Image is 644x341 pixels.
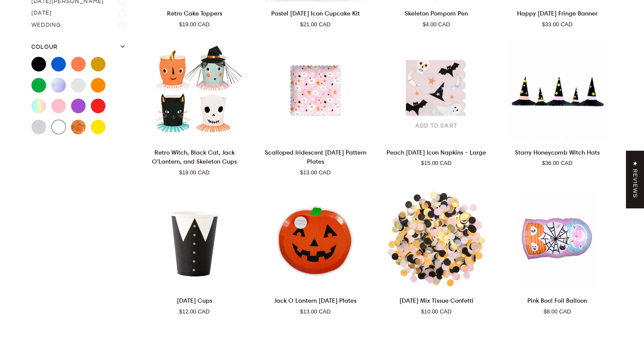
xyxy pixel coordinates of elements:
[542,20,573,29] span: $33.00 CAD
[502,189,613,289] a: Pink Boo! Foil Balloon
[515,148,600,157] p: Starry Honeycomb Witch Hats
[381,40,492,141] a: Peach Halloween Icon Napkins - Large
[31,78,46,93] label: Green
[381,40,492,141] product-grid-item-variant: Default Title
[381,40,492,167] product-grid-item: Peach Halloween Icon Napkins - Large
[139,5,250,28] a: Retro Cake Toppers
[502,292,613,316] a: Pink Boo! Foil Balloon
[385,116,487,136] button: Add to cart
[31,99,46,113] label: Pastel
[139,148,250,167] p: Retro Witch, Black Cat, Jack O'Lantern, and Skeleton Cups
[260,189,371,289] a: Jack O Lantern Halloween Plates
[51,78,66,93] label: Iridescent
[502,144,613,167] a: Starry Honeycomb Witch Hats
[274,296,356,305] p: Jack O Lantern [DATE] Plates
[502,40,613,141] a: Starry Honeycomb Witch Hats
[381,189,492,289] product-grid-item-variant: Default Title
[260,5,371,28] a: Pastel Halloween Icon Cupcake Kit
[179,307,210,316] span: $12.00 CAD
[260,148,371,167] p: Scalloped Iridescent [DATE] Pattern Plates
[179,20,210,29] span: $19.00 CAD
[91,78,105,93] label: Orange
[31,43,58,52] span: Colour
[260,40,371,141] a: Scalloped Iridescent Halloween Pattern Plates
[139,189,250,316] product-grid-item: Wednesday Cups
[502,189,613,289] product-grid-item-variant: Default Title
[179,168,210,177] span: $18.00 CAD
[51,57,66,71] label: Blue
[405,9,468,18] p: Skeleton Pompom Pen
[423,20,450,29] span: $4.00 CAD
[381,5,492,28] a: Skeleton Pompom Pen
[31,57,46,71] label: Black
[91,99,105,113] label: Red
[300,307,331,316] span: $13.00 CAD
[542,159,573,167] span: $36.00 CAD
[31,120,46,134] label: Silver
[260,292,371,316] a: Jack O Lantern Halloween Plates
[271,9,360,18] p: Pastel [DATE] Icon Cupcake Kit
[527,296,587,305] p: Pink Boo! Foil Balloon
[31,7,129,19] label: Valentine's day
[139,40,250,177] product-grid-item: Retro Witch, Black Cat, Jack O'Lantern, and Skeleton Cups
[139,144,250,177] a: Retro Witch, Black Cat, Jack O'Lantern, and Skeleton Cups
[544,307,571,316] span: $8.00 CAD
[71,78,86,93] label: Multicolour
[139,40,250,141] product-grid-item-variant: Default Title
[139,189,250,289] a: Wednesday Cups
[399,296,474,305] p: [DATE] Mix Tissue Confetti
[381,189,492,316] product-grid-item: Halloween Mix Tissue Confetti
[91,57,105,71] label: Gold
[260,189,371,289] product-grid-item-variant: Default Title
[260,189,371,316] product-grid-item: Jack O Lantern Halloween Plates
[421,307,452,316] span: $10.00 CAD
[139,189,250,289] product-grid-item-variant: Default Title
[31,19,129,31] label: Wedding
[502,40,613,167] product-grid-item: Starry Honeycomb Witch Hats
[381,189,492,289] a: Halloween Mix Tissue Confetti
[300,168,331,177] span: $13.00 CAD
[260,40,371,141] product-grid-item-variant: Default Title
[502,189,613,316] product-grid-item: Pink Boo! Foil Balloon
[51,99,66,113] label: Pink
[260,144,371,177] a: Scalloped Iridescent Halloween Pattern Plates
[415,122,457,130] span: Add to cart
[139,292,250,316] a: Wednesday Cups
[381,144,492,167] a: Peach Halloween Icon Napkins - Large
[502,5,613,28] a: Happy Halloween Fringe Banner
[139,40,250,141] img: Retro Witch, Black Cat, Jack O'Lantern, and Skeleton Cups
[51,120,66,134] label: White
[91,120,105,134] label: Yellow
[71,99,86,113] label: Purple
[71,57,86,71] label: Coral/Peach
[381,292,492,316] a: Halloween Mix Tissue Confetti
[71,120,86,134] label: Wood Grain
[260,40,371,177] product-grid-item: Scalloped Iridescent Halloween Pattern Plates
[421,159,452,167] span: $15.00 CAD
[177,296,212,305] p: [DATE] Cups
[502,40,613,141] product-grid-item-variant: Default Title
[517,9,598,18] p: Happy [DATE] Fringe Banner
[626,151,644,208] div: Click to open Judge.me floating reviews tab
[381,40,492,141] img: Peach Halloween Icon Napkins
[31,53,129,137] ul: Filter
[167,9,222,18] p: Retro Cake Toppers
[31,43,129,53] button: Colour
[300,20,331,29] span: $21.00 CAD
[387,148,486,157] p: Peach [DATE] Icon Napkins - Large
